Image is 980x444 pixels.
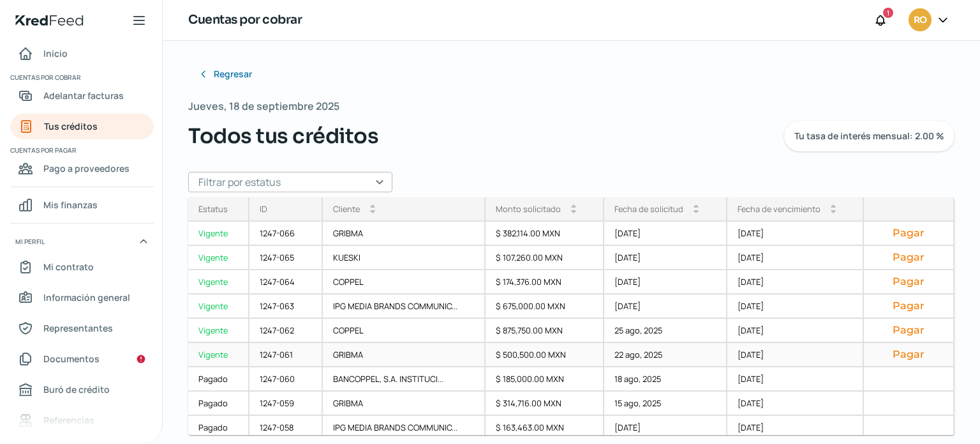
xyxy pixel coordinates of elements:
a: Información general [10,285,154,310]
div: KUESKI [323,246,486,270]
div: [DATE] [727,416,864,440]
div: 1247-058 [249,416,323,440]
div: 1247-061 [249,343,323,367]
a: Vigente [188,319,249,343]
a: Adelantar facturas [10,83,154,109]
div: [DATE] [604,222,727,246]
a: Documentos [10,346,154,372]
i: arrow_drop_down [370,209,375,214]
div: 1247-066 [249,222,323,246]
div: [DATE] [727,270,864,295]
span: Adelantar facturas [43,88,124,103]
a: Vigente [188,270,249,295]
div: [DATE] [727,343,864,367]
div: ID [260,203,267,215]
a: Pagado [188,392,249,416]
div: $ 107,260.00 MXN [486,246,604,270]
a: Vigente [188,222,249,246]
button: Pagar [874,348,943,361]
span: Todos tus créditos [188,121,378,151]
div: [DATE] [727,246,864,270]
div: Estatus [198,203,228,215]
span: Mi contrato [43,259,94,275]
a: Vigente [188,246,249,270]
button: Regresar [188,61,262,87]
a: Pagado [188,416,249,440]
div: 25 ago, 2025 [604,319,727,343]
span: Mi perfil [15,236,45,247]
a: Vigente [188,343,249,367]
span: 1 [887,7,889,19]
button: Pagar [874,227,943,240]
div: Monto solicitado [496,203,561,215]
span: Representantes [43,320,113,336]
div: 1247-065 [249,246,323,270]
h1: Cuentas por cobrar [188,11,302,29]
div: 15 ago, 2025 [604,392,727,416]
span: Tus créditos [44,118,98,134]
span: Referencias [43,412,94,428]
a: Buró de crédito [10,377,154,402]
i: arrow_drop_down [831,209,836,214]
div: [DATE] [604,295,727,319]
span: RO [914,13,926,28]
div: [DATE] [727,319,864,343]
i: arrow_drop_down [571,209,576,214]
span: Tu tasa de interés mensual: 2.00 % [794,132,944,141]
a: Mi contrato [10,254,154,280]
div: [DATE] [604,246,727,270]
div: GRIBMA [323,343,486,367]
span: Pago a proveedores [43,160,130,176]
div: $ 675,000.00 MXN [486,295,604,319]
div: $ 174,376.00 MXN [486,270,604,295]
span: Mis finanzas [43,197,98,213]
div: Fecha de vencimiento [738,203,820,215]
div: GRIBMA [323,392,486,416]
div: IPG MEDIA BRANDS COMMUNIC... [323,416,486,440]
span: Cuentas por pagar [10,144,152,156]
a: Mis finanzas [10,192,154,218]
div: [DATE] [727,392,864,416]
span: Cuentas por cobrar [10,72,152,83]
div: 18 ago, 2025 [604,367,727,392]
a: Vigente [188,295,249,319]
button: Pagar [874,300,943,312]
div: 1247-059 [249,392,323,416]
a: Pagado [188,367,249,392]
div: [DATE] [604,270,727,295]
button: Pagar [874,275,943,288]
span: Jueves, 18 de septiembre 2025 [188,97,339,116]
div: COPPEL [323,319,486,343]
span: Información general [43,289,130,305]
a: Inicio [10,41,154,66]
div: $ 314,716.00 MXN [486,392,604,416]
div: $ 500,500.00 MXN [486,343,604,367]
i: arrow_drop_down [694,209,699,214]
div: [DATE] [604,416,727,440]
div: IPG MEDIA BRANDS COMMUNIC... [323,295,486,319]
button: Pagar [874,251,943,264]
div: Fecha de solicitud [614,203,683,215]
div: $ 382,114.00 MXN [486,222,604,246]
div: $ 163,463.00 MXN [486,416,604,440]
div: Cliente [333,203,360,215]
span: Inicio [43,45,68,61]
div: 1247-060 [249,367,323,392]
div: 1247-064 [249,270,323,295]
div: 22 ago, 2025 [604,343,727,367]
div: [DATE] [727,222,864,246]
a: Referencias [10,408,154,433]
span: Documentos [43,351,100,367]
button: Pagar [874,324,943,337]
a: Pago a proveedores [10,156,154,181]
span: Buró de crédito [43,381,110,397]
